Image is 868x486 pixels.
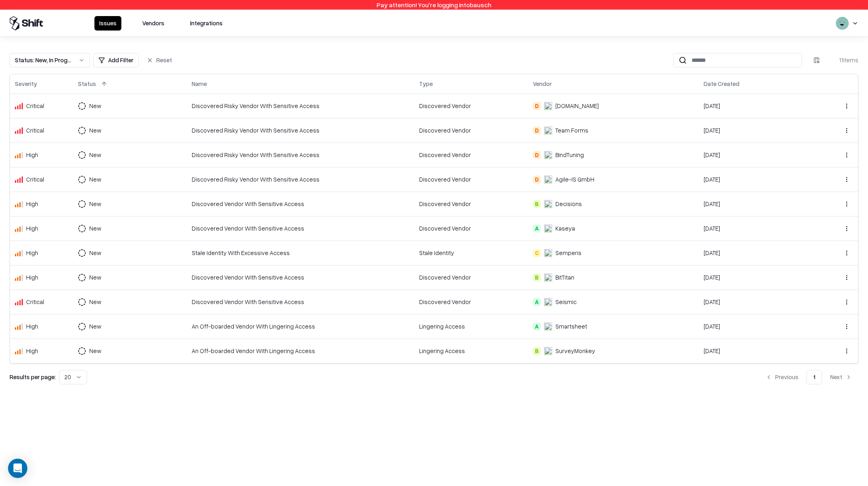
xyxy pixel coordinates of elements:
[555,126,588,135] div: Team Forms
[826,56,858,64] div: 11 items
[419,200,523,208] div: Discovered Vendor
[78,123,116,138] button: New
[192,200,409,208] div: Discovered Vendor With Sensitive Access
[78,221,116,236] button: New
[704,249,808,257] div: [DATE]
[89,298,101,306] div: New
[26,273,38,282] div: High
[544,225,552,233] img: Kaseya
[533,225,541,233] div: A
[533,274,541,282] div: B
[704,224,808,233] div: [DATE]
[192,224,409,233] div: Discovered Vendor With Sensitive Access
[555,347,595,355] div: SurveyMonkey
[419,224,523,233] div: Discovered Vendor
[15,80,37,88] div: Severity
[26,298,44,306] div: Critical
[192,151,409,159] div: Discovered Risky Vendor With Sensitive Access
[419,273,523,282] div: Discovered Vendor
[78,197,116,211] button: New
[544,347,552,355] img: SurveyMonkey
[89,273,101,282] div: New
[704,347,808,355] div: [DATE]
[89,224,101,233] div: New
[704,151,808,159] div: [DATE]
[544,298,552,306] img: Seismic
[192,322,409,331] div: An Off-boarded Vendor With Lingering Access
[26,151,38,159] div: High
[419,175,523,184] div: Discovered Vendor
[544,176,552,184] img: Agile-IS GmbH
[26,175,44,184] div: Critical
[192,249,409,257] div: Stale Identity With Excessive Access
[555,298,577,306] div: Seismic
[78,319,116,334] button: New
[10,373,56,381] p: Results per page:
[419,322,523,331] div: Lingering Access
[78,344,116,358] button: New
[555,249,581,257] div: Semperis
[555,224,575,233] div: Kaseya
[78,172,116,187] button: New
[704,298,808,306] div: [DATE]
[142,53,177,67] button: Reset
[704,126,808,135] div: [DATE]
[192,298,409,306] div: Discovered Vendor With Sensitive Access
[544,151,552,159] img: BindTuning
[78,295,116,309] button: New
[419,347,523,355] div: Lingering Access
[555,151,584,159] div: BindTuning
[26,200,38,208] div: High
[533,127,541,135] div: D
[26,249,38,257] div: High
[192,273,409,282] div: Discovered Vendor With Sensitive Access
[419,126,523,135] div: Discovered Vendor
[192,175,409,184] div: Discovered Risky Vendor With Sensitive Access
[533,102,541,110] div: D
[419,249,523,257] div: Stale Identity
[419,102,523,110] div: Discovered Vendor
[533,323,541,331] div: A
[759,370,858,384] nav: pagination
[89,126,101,135] div: New
[544,127,552,135] img: Team Forms
[89,175,101,184] div: New
[26,322,38,331] div: High
[544,274,552,282] img: BitTitan
[89,200,101,208] div: New
[419,298,523,306] div: Discovered Vendor
[137,16,169,31] button: Vendors
[704,273,808,282] div: [DATE]
[419,80,433,88] div: Type
[192,80,207,88] div: Name
[78,148,116,162] button: New
[26,347,38,355] div: High
[533,347,541,355] div: B
[533,249,541,257] div: C
[555,322,587,331] div: Smartsheet
[544,323,552,331] img: Smartsheet
[93,53,139,67] button: Add Filter
[704,102,808,110] div: [DATE]
[533,298,541,306] div: A
[89,102,101,110] div: New
[78,246,116,260] button: New
[78,270,116,285] button: New
[15,56,72,64] div: Status : New, In Progress
[89,347,101,355] div: New
[192,347,409,355] div: An Off-boarded Vendor With Lingering Access
[419,151,523,159] div: Discovered Vendor
[555,175,594,184] div: Agile-IS GmbH
[89,322,101,331] div: New
[26,224,38,233] div: High
[533,151,541,159] div: D
[94,16,121,31] button: Issues
[8,459,27,478] div: Open Intercom Messenger
[555,200,582,208] div: Decisions
[26,126,44,135] div: Critical
[533,80,552,88] div: Vendor
[704,80,739,88] div: Date Created
[544,249,552,257] img: Semperis
[544,102,552,110] img: Draw.io
[704,200,808,208] div: [DATE]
